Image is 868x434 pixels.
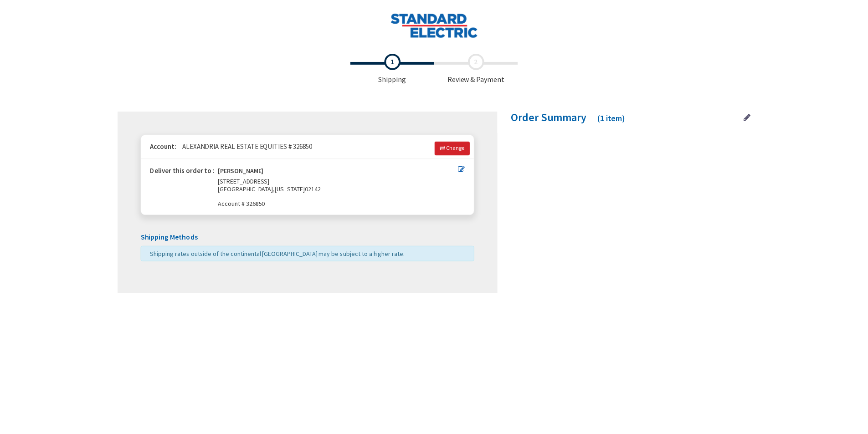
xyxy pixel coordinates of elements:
[220,177,272,185] span: [STREET_ADDRESS]
[179,142,314,150] span: ALEXANDRIA REAL ESTATE EQUITIES # 326850
[353,52,437,83] span: Shipping
[220,184,277,193] span: [GEOGRAPHIC_DATA],
[515,109,591,123] span: Order Summary
[67,6,99,15] span: Support
[220,200,462,208] span: Account # 326850
[151,166,216,174] strong: Deliver this order to :
[450,144,468,151] span: Change
[151,250,408,258] span: Shipping rates outside of the continental [GEOGRAPHIC_DATA] may be subject to a higher rate.
[151,142,178,150] strong: Account:
[277,184,307,193] span: [US_STATE]
[142,233,478,241] h5: Shipping Methods
[393,11,482,36] img: Standard Electric
[220,167,266,177] strong: [PERSON_NAME]
[438,141,473,154] a: Change
[307,184,323,193] span: 02142
[437,52,522,83] span: Review & Payment
[602,112,630,123] span: (1 item)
